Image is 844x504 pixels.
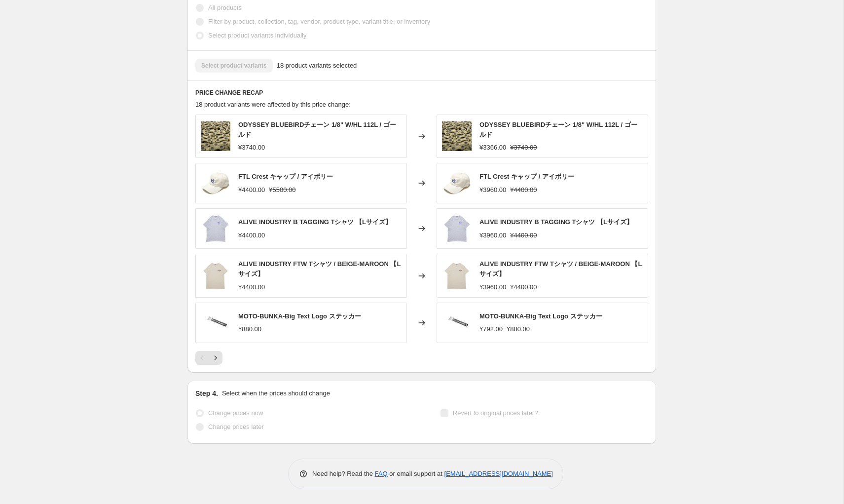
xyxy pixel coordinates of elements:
[201,308,230,338] img: motobunka-biglogo_80x.jpg
[238,218,392,226] span: ALIVE INDUSTRY B TAGGING Tシャツ 【Lサイズ】
[442,308,472,338] img: motobunka-biglogo_80x.jpg
[238,312,361,320] span: MOTO-BUNKA-Big Text Logo ステッカー
[479,282,506,292] div: ¥3960.00
[444,470,553,477] a: [EMAIL_ADDRESS][DOMAIN_NAME]
[238,185,265,195] div: ¥4400.00
[277,61,357,71] span: 18 product variants selected
[209,351,222,365] button: Next
[375,470,388,477] a: FAQ
[269,185,295,195] strike: ¥5500.00
[201,168,230,198] img: crestcap-Ivory_80x.webp
[195,388,218,398] h2: Step 4.
[510,143,537,153] strike: ¥3740.00
[195,89,648,97] h6: PRICE CHANGE RECAP
[238,324,261,334] div: ¥880.00
[388,470,444,477] span: or email support at
[312,470,375,477] span: Need help? Read the
[510,231,537,240] strike: ¥4400.00
[208,409,263,417] span: Change prices now
[238,231,265,240] div: ¥4400.00
[479,231,506,240] div: ¥3960.00
[195,101,351,108] span: 18 product variants were affected by this price change:
[442,168,472,198] img: crestcap-Ivory_80x.webp
[479,121,637,138] span: ODYSSEY BLUEBIRDチェーン 1/8" W/HL 112L / ゴールド
[201,214,230,243] img: B_Tagging_T_Shirts_Grey_01_80x.jpg
[479,218,633,226] span: ALIVE INDUSTRY B TAGGING Tシャツ 【Lサイズ】
[479,185,506,195] div: ¥3960.00
[238,121,396,138] span: ODYSSEY BLUEBIRDチェーン 1/8" W/HL 112L / ゴールド
[479,312,602,320] span: MOTO-BUNKA-Big Text Logo ステッカー
[208,4,242,11] span: All products
[507,324,530,334] strike: ¥880.00
[201,121,230,151] img: ODSY-Bluebird-1-8-gold_80x.jpg
[222,388,330,398] p: Select when the prices should change
[201,261,230,291] img: FTW_T_Shirt_Sand_01_80x.jpg
[208,32,306,39] span: Select product variants individually
[479,324,503,334] div: ¥792.00
[238,173,333,180] span: FTL Crest キャップ / アイボリー
[442,121,472,151] img: ODSY-Bluebird-1-8-gold_80x.jpg
[479,143,506,153] div: ¥3366.00
[208,423,264,430] span: Change prices later
[238,282,265,292] div: ¥4400.00
[238,143,265,153] div: ¥3740.00
[195,351,222,365] nav: Pagination
[442,214,472,243] img: B_Tagging_T_Shirts_Grey_01_80x.jpg
[442,261,472,291] img: FTW_T_Shirt_Sand_01_80x.jpg
[479,260,642,277] span: ALIVE INDUSTRY FTW Tシャツ / BEIGE-MAROON 【Lサイズ】
[510,282,537,292] strike: ¥4400.00
[510,185,537,195] strike: ¥4400.00
[479,173,574,180] span: FTL Crest キャップ / アイボリー
[238,260,401,277] span: ALIVE INDUSTRY FTW Tシャツ / BEIGE-MAROON 【Lサイズ】
[208,18,430,25] span: Filter by product, collection, tag, vendor, product type, variant title, or inventory
[453,409,538,417] span: Revert to original prices later?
